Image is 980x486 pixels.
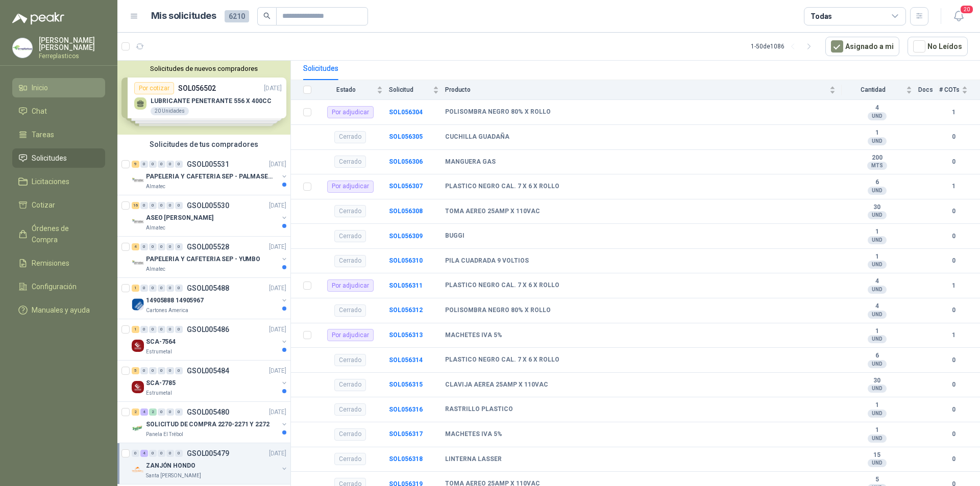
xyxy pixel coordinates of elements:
[445,381,548,389] b: CLAVIJA AEREA 25AMP X 110VAC
[146,472,201,480] p: Santa [PERSON_NAME]
[868,137,887,145] div: UND
[939,380,968,390] b: 0
[117,135,290,154] div: Solicitudes de tus compradores
[166,408,174,416] div: 0
[146,348,172,356] p: Estrumetal
[132,158,288,191] a: 9 0 0 0 0 0 GSOL005531[DATE] Company LogoPAPELERIA Y CAFETERIA SEP - PALMASECAAlmatec
[389,282,423,289] a: SOL056311
[842,203,912,212] b: 30
[334,230,366,242] div: Cerrado
[445,455,502,464] b: LINTERNA LASSER
[166,367,174,374] div: 0
[158,326,165,333] div: 0
[389,80,445,100] th: Solicitud
[12,125,105,144] a: Tareas
[918,80,939,100] th: Docs
[389,430,423,438] b: SOL056317
[32,258,69,269] span: Remisiones
[445,158,496,166] b: MANGUERA GAS
[842,476,912,484] b: 5
[158,450,165,457] div: 0
[132,257,144,269] img: Company Logo
[389,331,423,339] a: SOL056313
[389,306,423,314] b: SOL056312
[842,154,912,162] b: 200
[146,254,260,264] p: PAPELERIA Y CAFETERIA SEP - YUMBO
[146,389,172,397] p: Estrumetal
[389,356,423,364] a: SOL056314
[166,161,174,168] div: 0
[146,265,165,273] p: Almatec
[140,408,148,416] div: 4
[389,406,423,413] a: SOL056316
[389,257,423,264] b: SOL056310
[939,330,968,340] b: 1
[132,241,288,273] a: 4 0 0 0 0 0 GSOL005528[DATE] Company LogoPAPELERIA Y CAFETERIA SEP - YUMBOAlmatec
[132,326,139,333] div: 1
[12,12,64,24] img: Logo peakr
[842,178,912,187] b: 6
[149,202,157,209] div: 0
[269,201,286,211] p: [DATE]
[867,162,887,170] div: MTS
[389,183,423,190] a: SOL056307
[32,199,55,211] span: Cotizar
[166,326,174,333] div: 0
[842,277,912,286] b: 4
[187,367,229,374] p: GSOL005484
[146,183,165,191] p: Almatec
[445,306,551,315] b: POLISOMBRA NEGRO 80% X ROLLO
[868,459,887,467] div: UND
[146,224,165,232] p: Almatec
[175,367,183,374] div: 0
[158,243,165,250] div: 0
[132,450,139,457] div: 0
[842,327,912,336] b: 1
[334,304,366,317] div: Cerrado
[939,86,960,93] span: # COTs
[445,430,502,439] b: MACHETES IVA 5%
[939,132,968,142] b: 0
[939,305,968,315] b: 0
[146,296,204,305] p: 14905888 14905967
[12,78,105,97] a: Inicio
[317,86,375,93] span: Estado
[445,232,464,240] b: BUGGI
[842,253,912,261] b: 1
[132,174,144,187] img: Company Logo
[12,101,105,121] a: Chat
[939,80,980,100] th: # COTs
[187,161,229,168] p: GSOL005531
[868,236,887,244] div: UND
[334,428,366,441] div: Cerrado
[908,37,968,56] button: No Leídos
[334,131,366,143] div: Cerrado
[32,82,48,93] span: Inicio
[146,430,183,439] p: Panela El Trébol
[32,129,54,140] span: Tareas
[39,53,105,59] p: Ferreplasticos
[842,80,918,100] th: Cantidad
[132,447,288,480] a: 0 4 0 0 0 0 GSOL005479[DATE] Company LogoZANJÓN HONDOSanta [PERSON_NAME]
[939,454,968,464] b: 0
[32,106,47,117] span: Chat
[140,450,148,457] div: 4
[175,408,183,416] div: 0
[389,381,423,388] b: SOL056315
[158,161,165,168] div: 0
[317,80,389,100] th: Estado
[140,285,148,292] div: 0
[269,449,286,458] p: [DATE]
[868,286,887,294] div: UND
[389,86,431,93] span: Solicitud
[140,202,148,209] div: 0
[187,243,229,250] p: GSOL005528
[32,223,95,245] span: Órdenes de Compra
[389,233,423,240] a: SOL056309
[12,219,105,249] a: Órdenes de Compra
[389,133,423,140] a: SOL056305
